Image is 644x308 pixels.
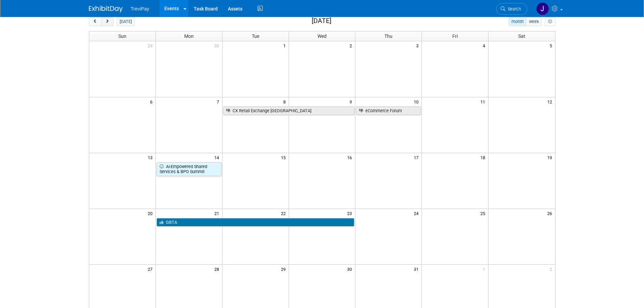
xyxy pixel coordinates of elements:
[549,265,555,273] span: 2
[482,265,488,273] span: 1
[526,17,542,26] button: week
[157,218,355,227] a: GBTA
[480,209,488,217] span: 25
[131,6,149,11] span: TreviPay
[452,33,458,39] span: Fri
[89,6,123,13] img: ExhibitDay
[415,41,422,50] span: 3
[147,41,156,50] span: 29
[536,2,549,15] img: John Jakboe
[482,41,488,50] span: 4
[214,153,222,162] span: 14
[147,153,156,162] span: 13
[117,17,135,26] button: [DATE]
[252,33,259,39] span: Tue
[214,265,222,273] span: 28
[347,153,355,162] span: 16
[349,97,355,106] span: 9
[101,17,114,26] button: next
[413,209,422,217] span: 24
[347,265,355,273] span: 30
[157,162,221,176] a: AI-Empowered Shared Services & BPO Summit
[223,106,355,115] a: CX Retail Exchange [GEOGRAPHIC_DATA]
[480,97,488,106] span: 11
[384,33,392,39] span: Thu
[413,153,422,162] span: 17
[347,209,355,217] span: 23
[547,97,555,106] span: 12
[280,153,289,162] span: 15
[283,41,289,50] span: 1
[184,33,194,39] span: Mon
[149,97,156,106] span: 6
[280,209,289,217] span: 22
[480,153,488,162] span: 18
[413,265,422,273] span: 31
[216,97,222,106] span: 7
[214,209,222,217] span: 21
[518,33,525,39] span: Sat
[89,17,101,26] button: prev
[280,265,289,273] span: 29
[147,209,156,217] span: 20
[317,33,327,39] span: Wed
[283,97,289,106] span: 8
[496,3,527,15] a: Search
[505,6,521,11] span: Search
[356,106,421,115] a: eCommerce Forum
[549,41,555,50] span: 5
[147,265,156,273] span: 27
[349,41,355,50] span: 2
[547,153,555,162] span: 19
[413,97,422,106] span: 10
[547,209,555,217] span: 26
[214,41,222,50] span: 30
[118,33,126,39] span: Sun
[545,17,555,26] button: myCustomButton
[312,17,331,25] h2: [DATE]
[548,20,552,24] i: Personalize Calendar
[508,17,526,26] button: month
